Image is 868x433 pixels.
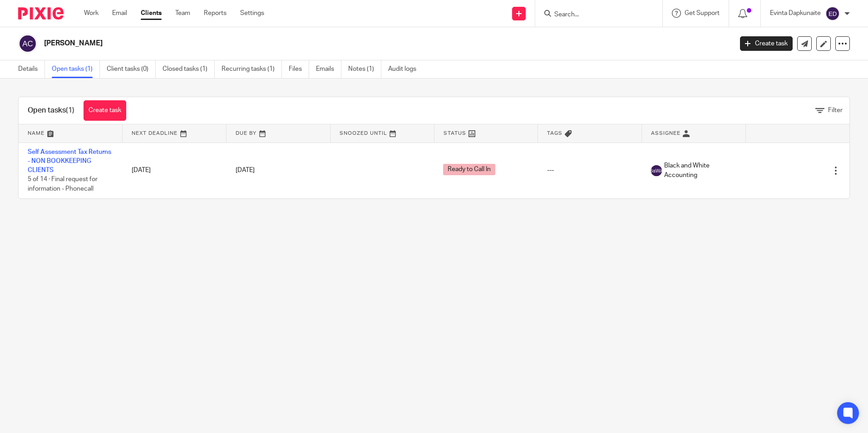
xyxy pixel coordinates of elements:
a: Work [84,9,99,18]
a: Closed tasks (1) [163,60,215,78]
span: Filter [828,107,843,113]
span: 5 of 14 · Final request for information - Phonecall [28,177,98,192]
a: Create task [84,100,126,121]
a: Clients [141,9,162,18]
input: Search [553,11,635,19]
a: Notes (1) [348,60,381,78]
a: Create task [740,36,793,51]
p: Evinta Dapkunaite [770,9,821,18]
span: Snoozed Until [340,131,387,136]
a: Details [18,60,45,78]
a: Self Assessment Tax Returns - NON BOOKKEEPING CLIENTS [28,149,111,174]
img: svg%3E [18,34,37,53]
a: Email [112,9,127,18]
a: Team [175,9,190,18]
span: Black and White Accounting [664,161,737,180]
a: Reports [204,9,227,18]
a: Open tasks (1) [52,60,100,78]
img: svg%3E [825,6,840,21]
div: --- [547,166,633,175]
a: Recurring tasks (1) [222,60,282,78]
a: Emails [316,60,341,78]
img: Pixie [18,7,64,20]
span: [DATE] [236,167,255,173]
span: Status [444,131,466,136]
h1: Open tasks [28,106,74,115]
a: Client tasks (0) [107,60,156,78]
h2: [PERSON_NAME] [44,39,590,48]
a: Files [289,60,309,78]
span: (1) [66,107,74,114]
span: Tags [547,131,562,136]
a: Audit logs [388,60,423,78]
span: Ready to Call In [443,164,495,175]
img: svg%3E [651,165,662,176]
td: [DATE] [123,143,227,198]
a: Settings [240,9,264,18]
span: Get Support [685,10,720,16]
